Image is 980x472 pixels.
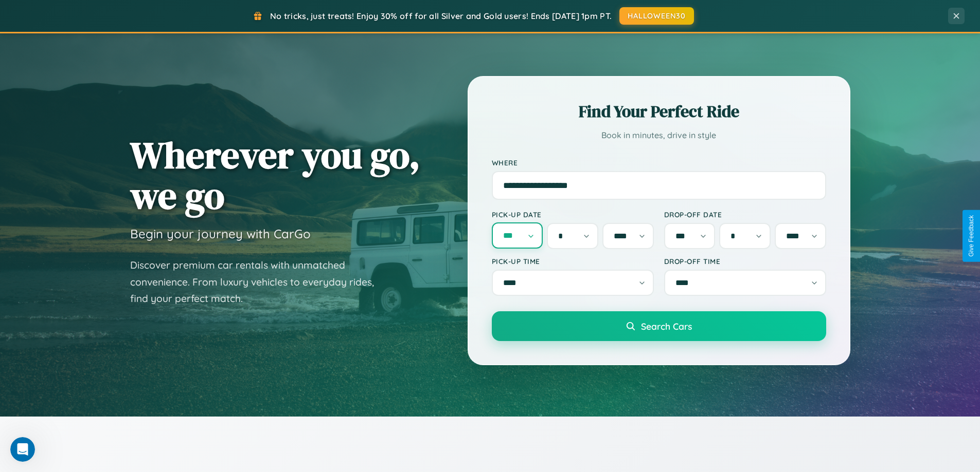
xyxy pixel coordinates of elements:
label: Where [492,158,826,167]
h3: Begin your journey with CarGo [130,226,311,241]
p: Discover premium car rentals with unmatched convenience. From luxury vehicles to everyday rides, ... [130,257,387,307]
label: Pick-up Time [492,257,654,266]
iframe: Intercom live chat [10,437,35,462]
h2: Find Your Perfect Ride [492,100,826,123]
p: Book in minutes, drive in style [492,128,826,143]
label: Drop-off Date [664,210,826,219]
span: No tricks, just treats! Enjoy 30% off for all Silver and Gold users! Ends [DATE] 1pm PT. [270,11,612,21]
h1: Wherever you go, we go [130,135,420,216]
label: Drop-off Time [664,257,826,266]
span: Search Cars [641,320,692,332]
label: Pick-up Date [492,210,654,219]
button: HALLOWEEN30 [619,7,694,25]
button: Search Cars [492,311,826,341]
div: Give Feedback [968,215,975,257]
